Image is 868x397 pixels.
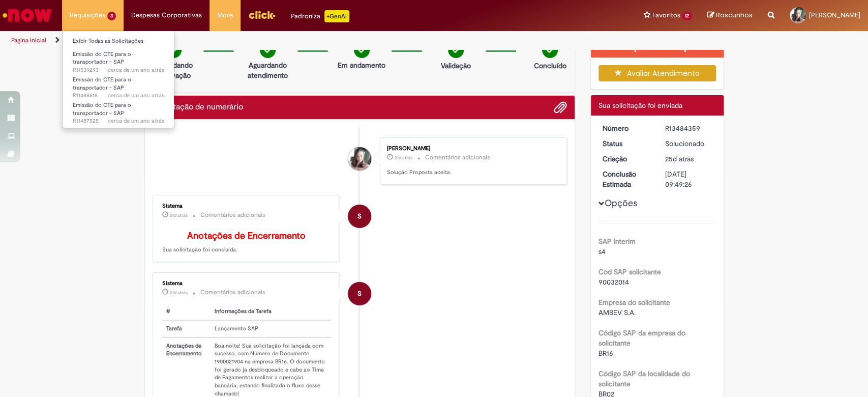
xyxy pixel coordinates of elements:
span: Favoritos [652,10,680,20]
small: Comentários adicionais [200,288,265,297]
button: Adicionar anexos [554,101,567,114]
span: [PERSON_NAME] [809,11,860,19]
span: S [357,281,362,306]
span: Despesas Corporativas [131,10,202,20]
th: Informações da Tarefa [211,303,332,320]
span: 12 [682,12,692,20]
p: Solução Proposta aceita. [387,168,556,177]
a: Página inicial [11,36,46,44]
span: Emissão do CTE para o transportador - SAP [73,50,131,66]
span: BR16 [598,349,613,358]
div: R13484359 [665,123,712,133]
dt: Criação [595,154,657,164]
ul: Trilhas de página [8,31,571,50]
img: check-circle-green.png [542,42,558,58]
span: Rascunhos [716,10,753,20]
h2: Solicitação de numerário Histórico de tíquete [153,103,243,112]
span: 21d atrás [170,290,188,296]
a: Aberto R11488518 : Emissão do CTE para o transportador - SAP [63,74,174,96]
dt: Status [595,138,657,149]
p: Sua solicitação foi concluída. [162,231,332,254]
th: # [162,303,211,320]
span: 21d atrás [170,212,188,218]
a: Aberto R11539293 : Emissão do CTE para o transportador - SAP [63,49,174,71]
span: R11488518 [73,92,164,100]
span: AMBEV S.A. [598,308,636,317]
div: System [348,282,371,305]
span: Emissão do CTE para o transportador - SAP [73,76,131,92]
a: Rascunhos [707,11,753,20]
span: cerca de um ano atrás [108,92,164,99]
span: 21d atrás [395,155,412,161]
button: Avaliar Atendimento [598,65,716,81]
b: SAP Interim [598,237,636,246]
time: 09/09/2025 09:08:46 [395,155,412,161]
div: 05/09/2025 11:23:54 [665,154,712,164]
img: check-circle-green.png [260,42,276,58]
span: S [357,204,362,229]
p: Aguardando atendimento [243,60,292,80]
div: System [348,205,371,228]
dt: Número [595,123,657,133]
a: Exibir Todas as Solicitações [63,36,174,47]
span: cerca de um ano atrás [108,117,164,125]
b: Cod SAP solicitante [598,267,661,276]
img: check-circle-green.png [354,42,370,58]
span: s4 [598,247,606,256]
div: Padroniza [291,10,349,22]
img: ServiceNow [1,5,53,25]
span: 25d atrás [665,154,694,163]
span: R11539293 [73,66,164,74]
b: Anotações de Encerramento [187,230,306,242]
time: 10/05/2024 12:08:47 [108,117,164,125]
div: Solucionado [665,138,712,149]
p: Concluído [533,61,566,71]
time: 05/09/2025 11:23:54 [665,154,694,163]
b: Código SAP da empresa do solicitante [598,328,685,348]
div: [PERSON_NAME] [387,146,556,152]
span: 90032014 [598,277,629,287]
span: 3 [107,12,116,20]
a: Aberto R11487525 : Emissão do CTE para o transportador - SAP [63,100,174,122]
th: Tarefa [162,320,211,337]
td: Lançamento SAP [211,320,332,337]
span: More [217,10,233,20]
small: Comentários adicionais [425,153,490,162]
p: Em andamento [338,60,385,70]
time: 08/09/2025 18:53:40 [170,290,188,296]
img: click_logo_yellow_360x200.png [248,7,276,22]
b: Empresa do solicitante [598,298,670,307]
span: R11487525 [73,117,164,125]
ul: Requisições [62,31,174,128]
div: [DATE] 09:49:26 [665,169,712,189]
div: Sistema [162,203,332,209]
div: Thais Oliveira Teixeira Barros [348,147,371,171]
img: check-circle-green.png [448,42,464,58]
div: Sistema [162,280,332,287]
span: Sua solicitação foi enviada [598,101,682,110]
small: Comentários adicionais [200,211,265,219]
p: Validação [441,61,471,71]
b: Código SAP da localidade do solicitante [598,369,690,388]
span: Requisições [70,10,105,20]
span: cerca de um ano atrás [108,66,164,74]
span: Emissão do CTE para o transportador - SAP [73,101,131,117]
dt: Conclusão Estimada [595,169,657,189]
p: +GenAi [324,10,349,22]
